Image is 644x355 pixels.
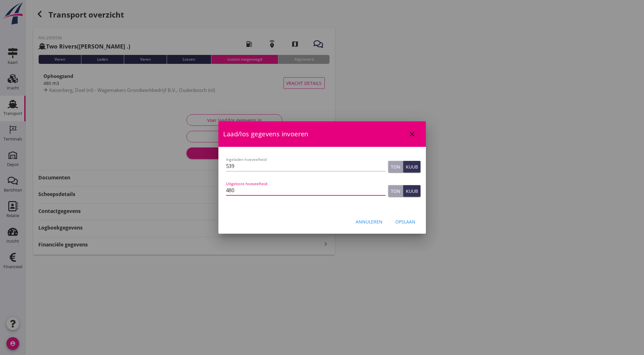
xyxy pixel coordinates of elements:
[391,163,400,170] div: Ton
[388,161,403,172] button: Ton
[218,121,426,147] div: Laad/los gegevens invoeren
[388,185,403,197] button: Ton
[406,163,418,170] div: Kuub
[356,218,383,225] div: Annuleren
[351,216,388,227] button: Annuleren
[391,188,400,194] div: Ton
[396,218,416,225] div: Opslaan
[226,161,386,171] input: Ingeladen hoeveelheid
[390,216,421,227] button: Opslaan
[403,185,420,197] button: Kuub
[406,188,418,194] div: Kuub
[403,161,420,172] button: Kuub
[226,185,386,195] input: Uitgeloste hoeveelheid
[409,130,416,138] i: close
